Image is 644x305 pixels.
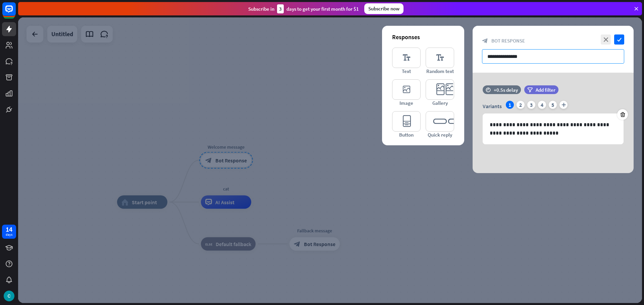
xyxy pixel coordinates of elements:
div: +0.5s delay [494,87,518,93]
a: 14 days [2,225,16,239]
span: Bot Response [491,37,525,44]
i: block_bot_response [482,38,488,44]
i: time [486,87,491,92]
div: 4 [538,101,546,109]
div: days [6,232,12,237]
div: Subscribe in days to get your first month for $1 [248,4,359,13]
i: close [601,34,611,45]
div: 5 [549,101,557,109]
i: filter [527,87,533,92]
div: 14 [6,226,12,232]
i: plus [559,101,568,109]
div: Subscribe now [364,3,404,14]
div: 3 [277,4,284,13]
i: check [614,34,624,45]
span: Variants [483,103,502,109]
button: Open LiveChat chat widget [5,3,25,23]
div: 3 [527,101,535,109]
div: 1 [506,101,514,109]
span: Add filter [536,87,555,93]
div: 2 [517,101,525,109]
